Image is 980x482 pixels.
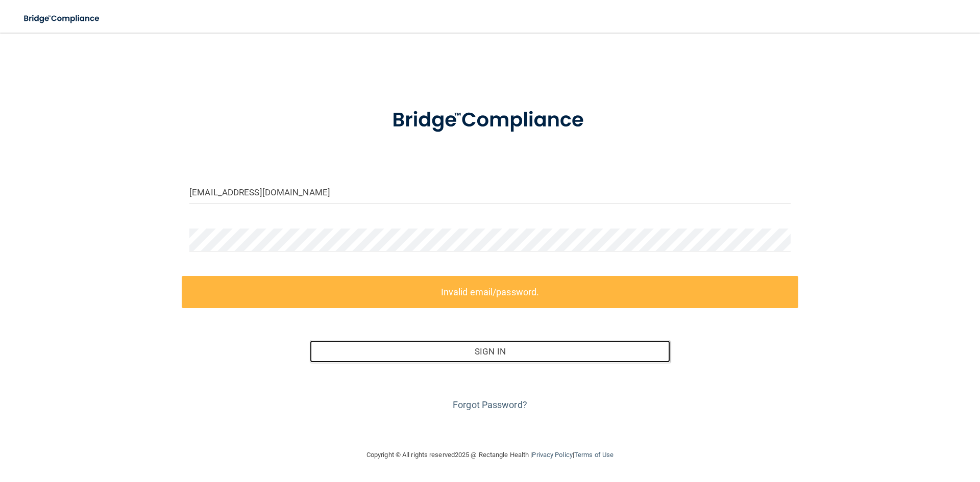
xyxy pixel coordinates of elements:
[189,181,791,204] input: Email
[15,8,109,29] img: bridge_compliance_login_screen.278c3ca4.svg
[304,439,676,471] div: Copyright © All rights reserved 2025 @ Rectangle Health | |
[310,340,671,363] button: Sign In
[574,451,614,459] a: Terms of Use
[371,94,609,147] img: bridge_compliance_login_screen.278c3ca4.svg
[453,399,527,410] a: Forgot Password?
[182,276,798,308] label: Invalid email/password.
[532,451,572,459] a: Privacy Policy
